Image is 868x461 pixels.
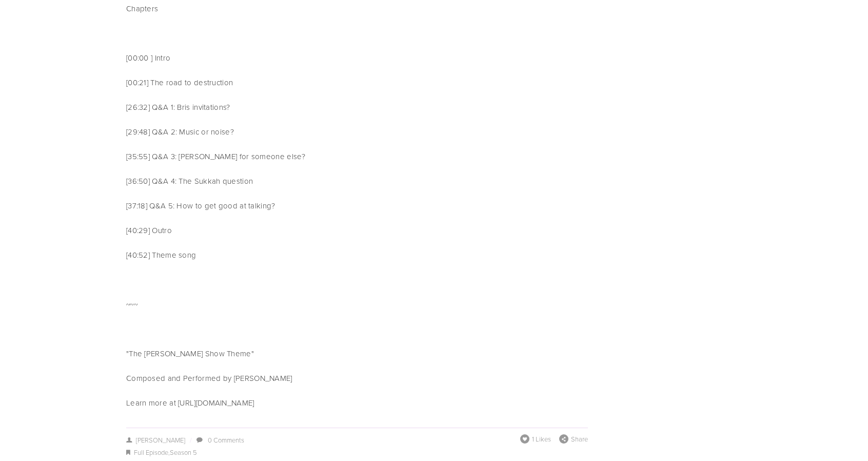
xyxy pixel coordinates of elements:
[126,150,588,163] p: [35:55] Q&A 3: [PERSON_NAME] for someone else?
[134,448,168,457] a: Full Episode
[126,101,588,113] p: [26:32] Q&A 1: Bris invitations?
[126,348,588,360] p: "The [PERSON_NAME] Show Theme"
[126,372,588,385] p: Composed and Performed by [PERSON_NAME]
[126,3,588,15] p: Chapters
[126,249,588,261] p: [40:52] Theme song
[208,435,244,445] a: 0 Comments
[126,298,588,311] p: ~~~
[126,200,588,212] p: [37:18] Q&A 5: How to get good at talking?
[126,175,588,187] p: [36:50] Q&A 4: The Sukkah question
[170,448,197,457] a: Season 5
[126,435,185,445] a: [PERSON_NAME]
[126,224,588,237] p: [40:29] Outro
[126,447,588,459] div: ,
[126,126,588,138] p: [29:48] Q&A 2: Music or noise?
[185,435,195,445] span: /
[126,76,588,89] p: [00:21] The road to destruction
[559,434,588,444] div: Share
[126,52,588,64] p: [00:00 ] Intro
[532,434,551,444] span: 1 Likes
[126,397,588,409] p: Learn more at [URL][DOMAIN_NAME]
